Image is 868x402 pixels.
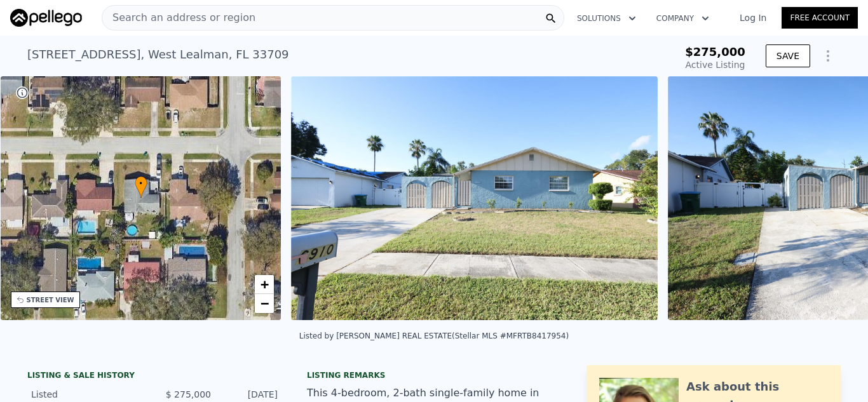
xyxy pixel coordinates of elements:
button: Company [646,7,719,30]
a: Zoom out [255,294,274,313]
img: Sale: 167474939 Parcel: 53635680 [291,76,657,320]
div: LISTING & SALE HISTORY [27,370,281,383]
span: + [261,276,269,292]
button: Solutions [567,7,646,30]
div: STREET VIEW [27,295,74,305]
div: • [135,176,147,198]
span: − [261,295,269,311]
button: SAVE [766,44,810,67]
div: Listed by [PERSON_NAME] REAL ESTATE (Stellar MLS #MFRTB8417954) [299,332,569,340]
div: Listing remarks [307,370,561,380]
img: Pellego [10,9,82,27]
button: Show Options [815,43,841,69]
a: Zoom in [255,275,274,294]
span: Active Listing [686,60,745,70]
span: • [135,178,147,189]
span: $ 275,000 [166,389,211,399]
span: Search an address or region [102,10,255,25]
div: [STREET_ADDRESS] , West Lealman , FL 33709 [27,46,289,64]
a: Free Account [782,7,858,29]
div: Listed [31,388,144,401]
span: $275,000 [685,45,745,58]
div: [DATE] [221,388,278,401]
a: Log In [724,11,782,24]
